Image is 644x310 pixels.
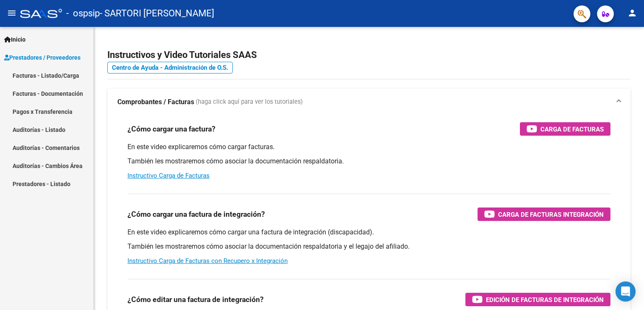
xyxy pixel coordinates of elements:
[127,208,265,220] h3: ¿Cómo cargar una factura de integración?
[627,8,637,18] mat-icon: person
[478,208,610,221] button: Carga de Facturas Integración
[465,293,610,306] button: Edición de Facturas de integración
[486,294,604,305] span: Edición de Facturas de integración
[127,257,288,265] a: Instructivo Carga de Facturas con Recupero x Integración
[127,172,210,179] a: Instructivo Carga de Facturas
[4,35,26,44] span: Inicio
[196,97,303,107] span: (haga click aquí para ver los tutoriales)
[127,228,610,237] p: En este video explicaremos cómo cargar una factura de integración (discapacidad).
[127,142,610,152] p: En este video explicaremos cómo cargar facturas.
[4,53,80,62] span: Prestadores / Proveedores
[520,122,610,136] button: Carga de Facturas
[117,97,194,107] strong: Comprobantes / Facturas
[498,209,604,220] span: Carga de Facturas Integración
[107,89,631,116] mat-expansion-panel-header: Comprobantes / Facturas (haga click aquí para ver los tutoriales)
[66,4,100,23] span: - ospsip
[127,294,264,305] h3: ¿Cómo editar una factura de integración?
[7,8,17,18] mat-icon: menu
[100,4,214,23] span: - SARTORI [PERSON_NAME]
[540,124,604,134] span: Carga de Facturas
[127,123,216,135] h3: ¿Cómo cargar una factura?
[615,281,636,302] div: Open Intercom Messenger
[107,47,631,63] h2: Instructivos y Video Tutoriales SAAS
[107,62,233,74] a: Centro de Ayuda - Administración de O.S.
[127,242,610,251] p: También les mostraremos cómo asociar la documentación respaldatoria y el legajo del afiliado.
[127,157,610,166] p: También les mostraremos cómo asociar la documentación respaldatoria.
